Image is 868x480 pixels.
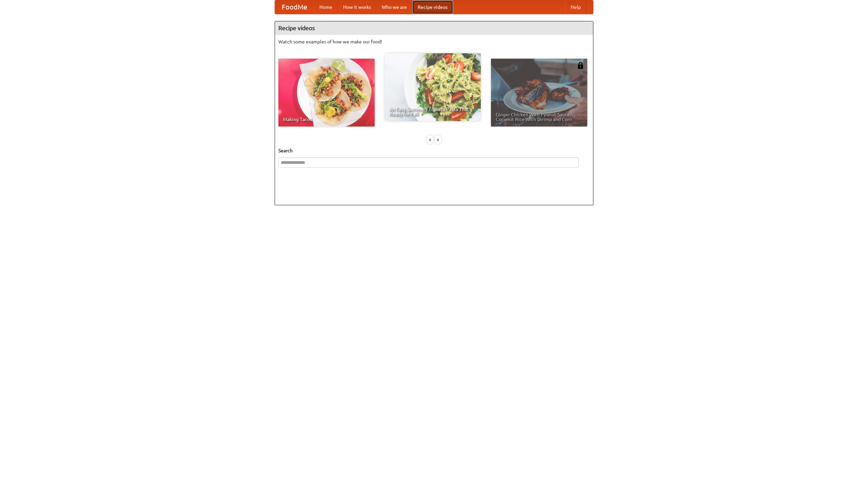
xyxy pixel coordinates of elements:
a: FoodMe [275,0,314,14]
a: Making Tacos [278,59,375,127]
p: Watch some examples of how we make our food! [278,38,590,45]
h4: Recipe videos [275,21,593,35]
span: Making Tacos [283,117,370,122]
a: An Easy, Summery Tomato Pasta That's Ready for Fall [384,53,481,121]
div: « [427,135,433,144]
img: 483408.png [577,62,584,69]
a: How it works [338,0,376,14]
span: An Easy, Summery Tomato Pasta That's Ready for Fall [389,107,476,116]
div: » [435,135,441,144]
a: Recipe videos [412,0,453,14]
a: Home [314,0,338,14]
h5: Search [278,147,590,154]
a: Help [565,0,586,14]
a: Who we are [376,0,412,14]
